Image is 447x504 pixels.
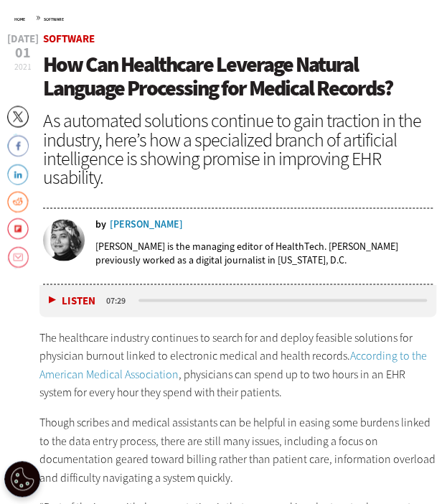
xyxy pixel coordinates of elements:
button: Listen [49,295,95,306]
span: How Can Healthcare Leverage Natural Language Processing for Medical Records? [43,50,392,103]
p: Though scribes and medical assistants can be helpful in easing some burdens linked to the data en... [39,413,437,486]
a: Software [43,32,95,46]
span: 2021 [14,61,32,73]
div: media player [39,284,437,317]
span: 01 [7,46,39,60]
div: As automated solutions continue to gain traction in the industry, here’s how a specialized branch... [43,111,433,186]
a: [PERSON_NAME] [110,219,183,229]
a: According to the American Medical Association [39,347,427,381]
span: by [95,219,106,229]
div: Cookie Settings [4,461,40,497]
p: The healthcare industry continues to search for and deploy feasible solutions for physician burno... [39,328,437,401]
button: Open Preferences [4,461,40,497]
p: [PERSON_NAME] is the managing editor of HealthTech. [PERSON_NAME] previously worked as a digital ... [95,239,433,266]
a: Software [44,17,64,22]
div: » [14,11,433,23]
span: [DATE] [7,34,39,45]
a: Home [14,17,25,22]
img: Teta-Alim [43,219,85,261]
div: duration [104,294,136,307]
